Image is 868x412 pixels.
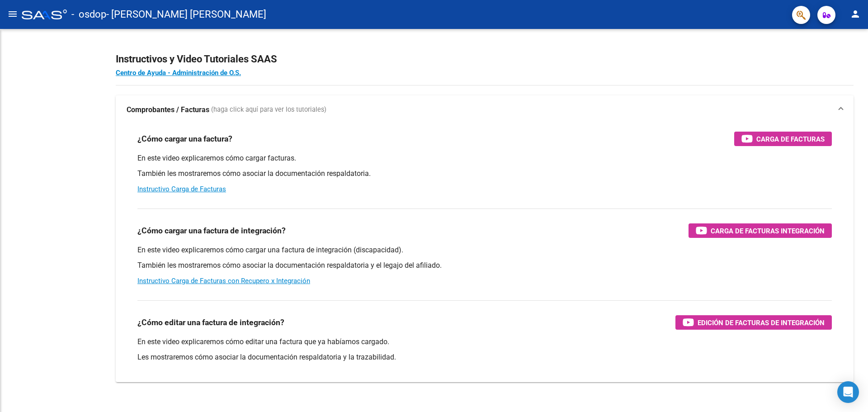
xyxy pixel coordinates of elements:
p: También les mostraremos cómo asociar la documentación respaldatoria y el legajo del afiliado. [137,260,832,270]
a: Instructivo Carga de Facturas [137,185,226,193]
button: Carga de Facturas Integración [689,223,832,238]
mat-expansion-panel-header: Comprobantes / Facturas (haga click aquí para ver los tutoriales) [116,95,854,124]
h3: ¿Cómo editar una factura de integración? [137,316,284,329]
span: Carga de Facturas [756,133,825,145]
span: Carga de Facturas Integración [711,225,825,237]
p: Les mostraremos cómo asociar la documentación respaldatoria y la trazabilidad. [137,352,832,362]
h3: ¿Cómo cargar una factura de integración? [137,224,286,237]
p: En este video explicaremos cómo editar una factura que ya habíamos cargado. [137,337,832,347]
div: Open Intercom Messenger [837,381,859,403]
button: Carga de Facturas [734,132,832,146]
span: - osdop [71,5,106,24]
strong: Comprobantes / Facturas [127,105,209,115]
span: - [PERSON_NAME] [PERSON_NAME] [106,5,266,24]
mat-icon: menu [7,9,18,19]
h2: Instructivos y Video Tutoriales SAAS [116,51,854,68]
mat-icon: person [850,9,861,19]
span: Edición de Facturas de integración [698,317,825,328]
a: Centro de Ayuda - Administración de O.S. [116,69,241,77]
button: Edición de Facturas de integración [675,315,832,330]
a: Instructivo Carga de Facturas con Recupero x Integración [137,277,310,285]
p: También les mostraremos cómo asociar la documentación respaldatoria. [137,169,832,179]
p: En este video explicaremos cómo cargar una factura de integración (discapacidad). [137,245,832,255]
div: Comprobantes / Facturas (haga click aquí para ver los tutoriales) [116,124,854,382]
span: (haga click aquí para ver los tutoriales) [211,105,326,115]
p: En este video explicaremos cómo cargar facturas. [137,153,832,163]
h3: ¿Cómo cargar una factura? [137,133,232,145]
